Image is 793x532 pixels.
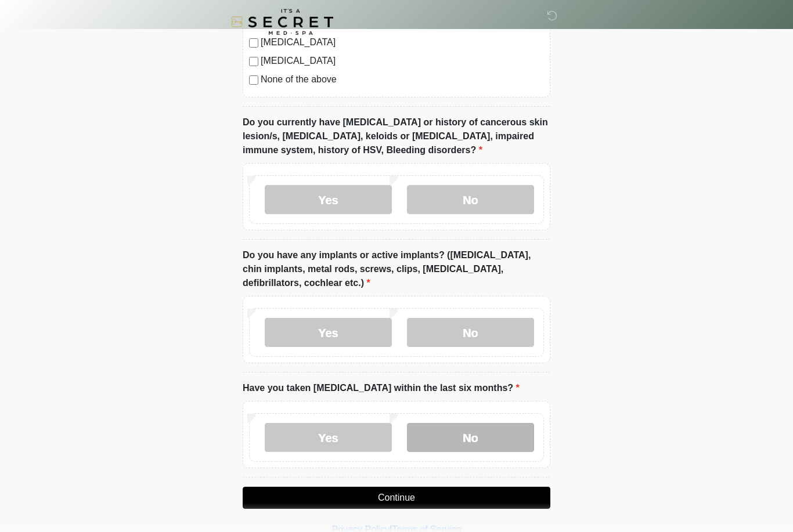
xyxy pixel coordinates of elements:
label: No [407,318,534,347]
label: Yes [265,423,392,452]
label: Do you have any implants or active implants? ([MEDICAL_DATA], chin implants, metal rods, screws, ... [243,248,550,290]
label: No [407,185,534,214]
label: Yes [265,318,392,347]
label: Do you currently have [MEDICAL_DATA] or history of cancerous skin lesion/s, [MEDICAL_DATA], keloi... [243,115,550,157]
label: None of the above [261,73,544,86]
label: [MEDICAL_DATA] [261,54,544,68]
label: Have you taken [MEDICAL_DATA] within the last six months? [243,381,520,395]
label: No [407,423,534,452]
img: It's A Secret Med Spa Logo [231,9,333,35]
input: [MEDICAL_DATA] [249,57,258,66]
input: None of the above [249,75,258,85]
label: Yes [265,185,392,214]
button: Continue [243,487,550,509]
